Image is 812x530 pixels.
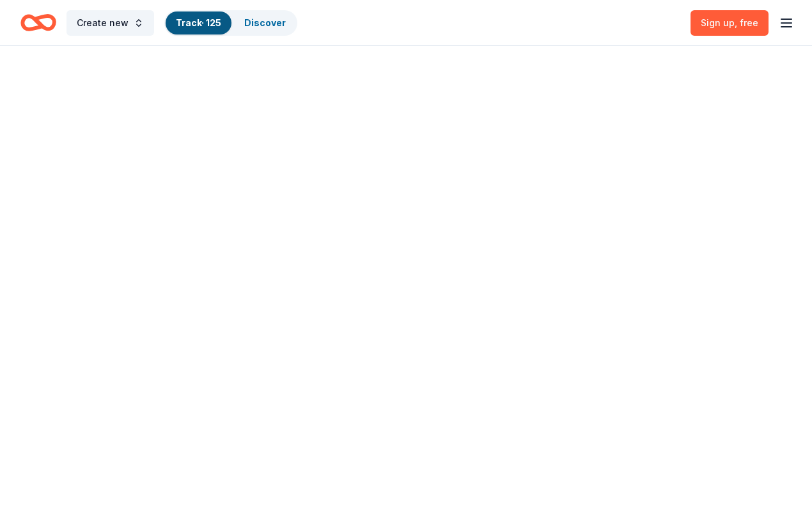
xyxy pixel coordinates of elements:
a: Discover [244,17,286,28]
button: Track· 125Discover [164,10,297,36]
a: Sign up, free [691,10,769,36]
a: Track· 125 [176,17,221,28]
span: Create new [77,15,129,31]
span: Sign up [701,17,758,28]
a: Home [20,8,56,38]
button: Create new [66,10,154,36]
span: , free [735,17,758,28]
